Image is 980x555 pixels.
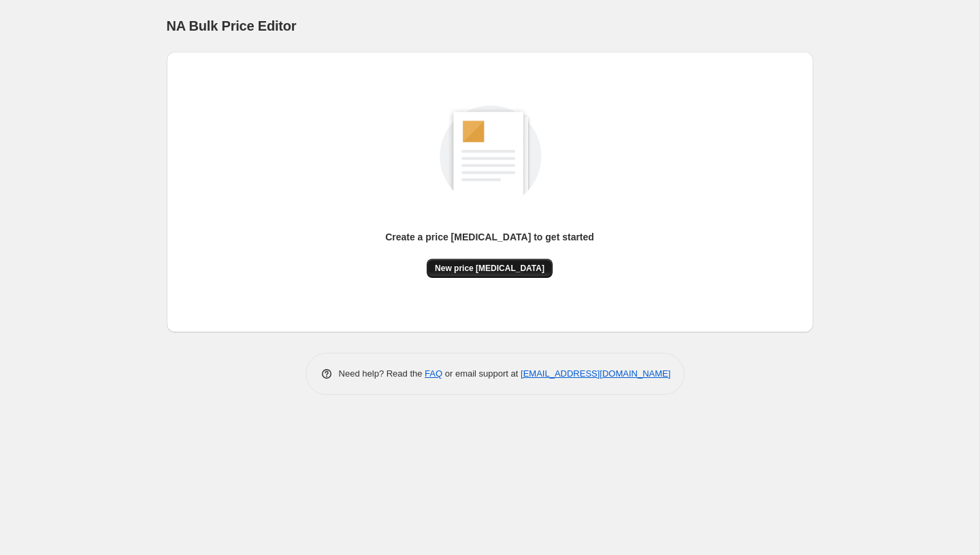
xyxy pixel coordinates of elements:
span: or email support at [442,368,521,379]
span: Need help? Read the [339,368,425,379]
p: Create a price [MEDICAL_DATA] to get started [385,230,594,244]
a: FAQ [425,368,442,379]
a: [EMAIL_ADDRESS][DOMAIN_NAME] [521,368,670,379]
button: New price [MEDICAL_DATA] [427,259,553,278]
span: New price [MEDICAL_DATA] [435,263,544,274]
span: NA Bulk Price Editor [167,18,297,33]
